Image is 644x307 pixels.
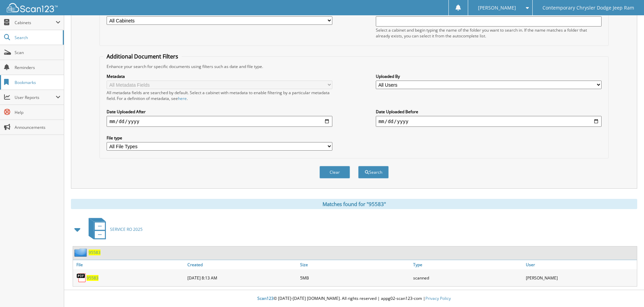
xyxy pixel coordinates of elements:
iframe: Chat Widget [610,274,644,307]
legend: Additional Document Filters [103,53,182,60]
label: Date Uploaded After [107,109,332,115]
input: end [376,116,602,127]
div: All metadata fields are searched by default. Select a cabinet with metadata to enable filtering b... [107,90,332,101]
a: User [524,260,637,269]
a: here [178,96,187,101]
img: PDF.png [76,273,87,283]
span: SERVICE RO 2025 [110,226,143,232]
button: Clear [319,166,350,178]
div: [DATE] 8:13 AM [186,271,298,285]
span: Search [15,35,59,40]
span: Scan [15,50,60,55]
a: File [73,260,186,269]
img: folder2.png [74,248,89,257]
div: 5MB [298,271,411,285]
span: Bookmarks [15,80,60,85]
a: SERVICE RO 2025 [85,216,143,243]
span: Contemporary Chrysler Dodge Jeep Ram [542,6,634,10]
label: Uploaded By [376,73,602,79]
span: Scan123 [257,295,274,301]
a: 95583 [87,275,98,281]
div: © [DATE]-[DATE] [DOMAIN_NAME]. All rights reserved | appg02-scan123-com | [64,290,644,307]
label: Metadata [107,73,332,79]
span: User Reports [15,95,56,100]
span: Cabinets [15,20,56,25]
input: start [107,116,332,127]
span: [PERSON_NAME] [478,6,516,10]
span: Reminders [15,65,60,70]
a: 95583 [89,250,100,255]
span: Help [15,109,60,115]
a: Size [298,260,411,269]
div: Enhance your search for specific documents using filters such as date and file type. [103,64,605,69]
img: scan123-logo-white.svg [7,3,58,12]
div: [PERSON_NAME] [524,271,637,285]
div: Matches found for "95583" [71,199,637,209]
label: Date Uploaded Before [376,109,602,115]
div: Select a cabinet and begin typing the name of the folder you want to search in. If the name match... [376,27,602,39]
label: File type [107,135,332,141]
a: Privacy Policy [425,295,451,301]
span: Announcements [15,124,60,130]
a: Type [411,260,524,269]
a: Created [186,260,298,269]
button: Search [358,166,389,178]
div: scanned [411,271,524,285]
